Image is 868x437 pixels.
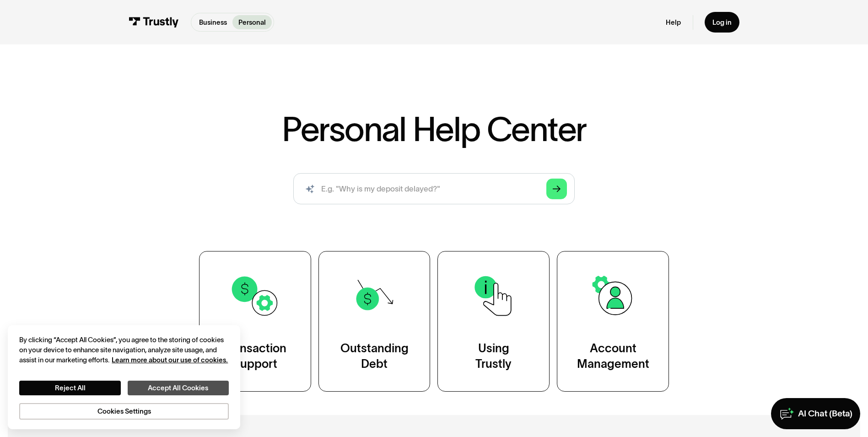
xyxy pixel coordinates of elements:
div: AI Chat (Beta) [798,408,852,420]
div: Using Trustly [475,341,512,372]
a: Personal [232,15,271,29]
div: Outstanding Debt [340,341,409,372]
a: UsingTrustly [437,251,550,392]
div: Transaction Support [224,341,286,372]
h1: Personal Help Center [282,112,587,146]
a: Help [666,18,681,27]
div: Cookie banner [8,325,241,429]
a: TransactionSupport [199,251,311,392]
form: Search [293,173,574,204]
a: AccountManagement [557,251,669,392]
img: Trustly Logo [129,17,179,27]
div: Log in [712,18,732,27]
a: OutstandingDebt [318,251,431,392]
p: Business [199,17,227,27]
a: Business [193,15,232,29]
input: search [293,173,574,204]
a: AI Chat (Beta) [771,398,860,429]
div: By clicking “Accept All Cookies”, you agree to the storing of cookies on your device to enhance s... [19,335,229,366]
a: More information about your privacy, opens in a new tab [112,356,228,364]
button: Cookies Settings [19,403,229,420]
div: Account Management [577,341,649,372]
button: Accept All Cookies [128,381,229,395]
div: Privacy [19,335,229,420]
p: Personal [238,17,266,27]
a: Log in [705,12,739,33]
button: Reject All [19,381,120,395]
